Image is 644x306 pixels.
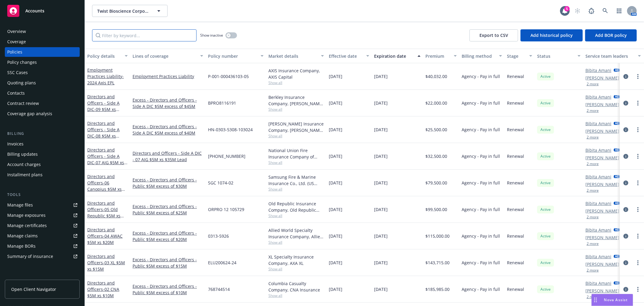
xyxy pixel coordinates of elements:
a: more [634,259,642,266]
span: Active [540,233,552,239]
a: Directors and Officers - Side A DIC [87,120,120,145]
a: more [634,126,642,133]
div: Coverage [7,37,26,47]
div: Analytics hub [5,273,80,279]
span: Agency - Pay in full [462,286,500,292]
button: Export to CSV [469,29,518,41]
div: SSC Cases [7,68,28,77]
span: [PHONE_NUMBER] [208,153,245,159]
span: Renewal [507,286,524,292]
button: Billing method [459,49,505,63]
a: Manage files [5,200,80,210]
div: Invoices [7,139,24,149]
span: Export to CSV [479,32,508,38]
span: Renewal [507,153,524,159]
a: Excess - Directors and Officers - Side A DIC $5M excess of $45M [133,97,203,109]
a: SSC Cases [5,68,80,77]
div: Service team leaders [585,53,634,59]
a: Bibita Amani [585,174,611,180]
div: Manage claims [7,231,38,241]
div: Billing [5,131,80,137]
span: Active [540,127,552,132]
span: $143,715.00 [425,259,450,266]
input: Filter by keyword... [92,29,197,41]
span: $79,500.00 [425,180,447,186]
a: circleInformation [622,73,630,80]
a: Policies [5,47,80,57]
span: HN-0303-5308-103024 [208,126,253,133]
span: SGC 1074-02 [208,180,233,186]
span: [DATE] [329,259,342,266]
span: Active [540,180,552,186]
span: [DATE] [329,180,342,186]
div: Account charges [7,160,41,169]
span: - 09 $5M xs $45M XS [87,106,119,119]
a: circleInformation [622,153,630,160]
a: Overview [5,27,80,36]
a: circleInformation [622,259,630,266]
a: Manage BORs [5,241,80,251]
a: Accounts [5,2,80,19]
a: Bibita Amani [585,147,611,153]
button: 2 more [587,189,599,192]
div: Drag to move [592,294,599,306]
span: 768744514 [208,286,230,292]
a: Directors and Officers - Side A DIC [87,147,124,172]
span: [DATE] [374,100,388,106]
span: Show all [268,240,324,245]
a: more [634,286,642,293]
span: [DATE] [374,153,388,159]
span: P-001-000436103-05 [208,73,249,80]
span: [DATE] [329,206,342,213]
a: [PERSON_NAME] [585,181,619,187]
div: Coverage gap analysis [7,109,52,119]
span: [DATE] [329,153,342,159]
a: circleInformation [622,286,630,293]
a: [PERSON_NAME] [585,234,619,241]
span: $99,500.00 [425,206,447,213]
span: [DATE] [329,233,342,239]
div: Policy number [208,53,257,59]
span: Show all [268,187,324,192]
div: Berkley Insurance Company, [PERSON_NAME] Corporation [268,94,324,107]
div: Market details [268,53,317,59]
span: Renewal [507,233,524,239]
a: Quoting plans [5,78,80,88]
span: Add historical policy [530,32,573,38]
span: Agency - Pay in full [462,126,500,133]
span: Show all [268,160,324,165]
a: more [634,153,642,160]
span: [DATE] [374,259,388,266]
div: National Union Fire Insurance Company of [GEOGRAPHIC_DATA], [GEOGRAPHIC_DATA], AIG [268,147,324,160]
div: Billing method [462,53,495,59]
span: [DATE] [374,73,388,80]
a: circleInformation [622,206,630,213]
span: - 05 Old Republic $5M xs $25M [87,207,124,225]
span: BPRO8116191 [208,100,236,106]
div: Billing updates [7,149,38,159]
span: Renewal [507,100,524,106]
a: Policy changes [5,57,80,67]
div: Lines of coverage [133,53,197,59]
button: Policy number [206,49,266,63]
span: Agency - Pay in full [462,259,500,266]
a: Account charges [5,160,80,169]
span: Active [540,207,552,212]
span: Agency - Pay in full [462,73,500,80]
div: Expiration date [374,53,414,59]
button: Service team leaders [583,49,643,63]
span: ELU200624-24 [208,259,236,266]
span: Renewal [507,259,524,266]
span: Active [540,74,552,79]
a: Excess - Directors and Officers - Public $5M excess of $25M [133,203,203,216]
a: Employment Practices Liability [133,73,203,80]
a: [PERSON_NAME] [585,75,619,81]
button: Twist Bioscience Corporation [92,5,168,17]
div: Manage files [7,200,33,210]
span: Open Client Navigator [11,286,56,292]
span: - 08 $5M xs $40M XS Side A [87,133,119,145]
a: Excess - Directors and Officers - Public $5M excess of $10M [133,283,203,296]
span: [DATE] [374,180,388,186]
a: circleInformation [622,179,630,187]
button: 2 more [587,269,599,272]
